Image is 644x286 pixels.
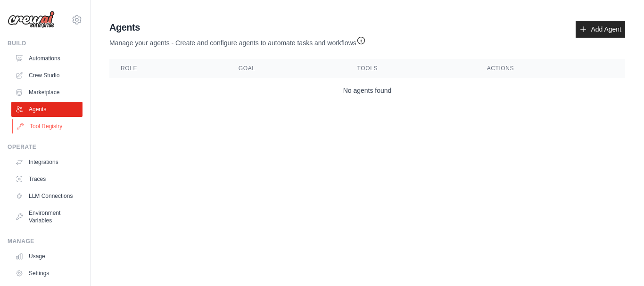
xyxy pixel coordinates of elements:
[11,51,83,66] a: Automations
[109,34,366,48] p: Manage your agents - Create and configure agents to automate tasks and workflows
[11,85,83,100] a: Marketplace
[8,40,83,47] div: Build
[109,59,227,78] th: Role
[8,11,55,29] img: Logo
[11,102,83,117] a: Agents
[346,59,476,78] th: Tools
[109,21,366,34] h2: Agents
[109,78,625,103] td: No agents found
[11,266,83,281] a: Settings
[227,59,346,78] th: Goal
[476,59,625,78] th: Actions
[11,249,83,264] a: Usage
[11,205,83,228] a: Environment Variables
[576,21,625,38] a: Add Agent
[11,188,83,204] a: LLM Connections
[11,155,83,170] a: Integrations
[12,119,83,134] a: Tool Registry
[11,172,83,187] a: Traces
[11,68,83,83] a: Crew Studio
[8,143,83,151] div: Operate
[8,237,83,245] div: Manage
